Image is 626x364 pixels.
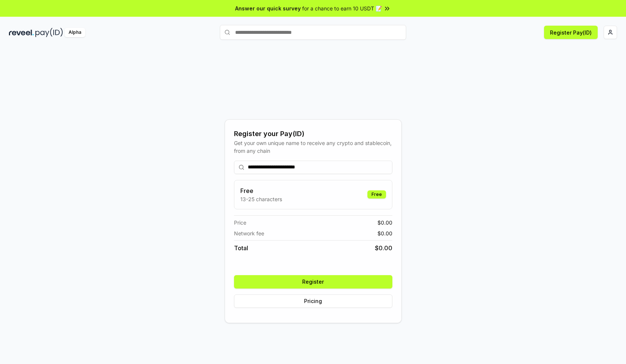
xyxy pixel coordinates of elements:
button: Register [234,275,392,289]
span: Price [234,219,246,226]
button: Pricing [234,294,392,308]
span: for a chance to earn 10 USDT 📝 [302,4,382,12]
h3: Free [240,186,282,195]
span: Total [234,244,248,252]
img: pay_id [35,28,63,37]
p: 13-25 characters [240,195,282,203]
span: $ 0.00 [377,229,392,237]
span: Network fee [234,229,264,237]
img: reveel_dark [9,28,34,37]
div: Alpha [64,28,85,37]
button: Register Pay(ID) [544,26,598,39]
span: Answer our quick survey [235,4,301,12]
span: $ 0.00 [375,244,392,252]
div: Free [367,190,386,199]
span: $ 0.00 [377,219,392,226]
div: Register your Pay(ID) [234,129,392,139]
div: Get your own unique name to receive any crypto and stablecoin, from any chain [234,139,392,155]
